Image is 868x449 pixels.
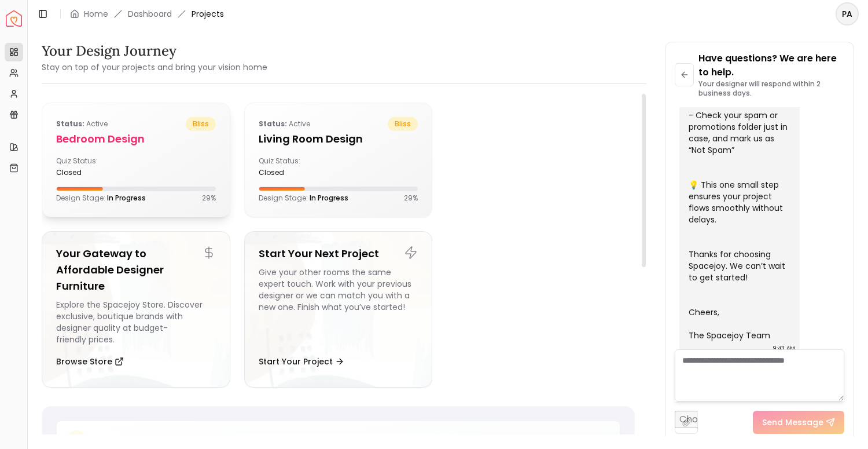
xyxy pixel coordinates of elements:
span: bliss [388,117,418,131]
p: active [259,117,310,131]
span: bliss [186,117,216,131]
span: In Progress [107,193,146,203]
img: Spacejoy Logo [6,10,22,27]
button: Browse Store [56,350,124,373]
h5: Your Gateway to Affordable Designer Furniture [56,246,216,294]
div: Give your other rooms the same expert touch. Work with your previous designer or we can match you... [259,267,418,345]
button: Start Your Project [259,350,344,373]
span: In Progress [310,193,348,203]
div: Quiz Status: [56,156,131,177]
a: Your Gateway to Affordable Designer FurnitureExplore the Spacejoy Store. Discover exclusive, bout... [42,231,230,388]
h5: Living Room design [259,131,418,147]
button: PA [836,2,859,25]
h5: Bedroom design [56,131,216,147]
h5: Need Help with Your Design? [94,433,245,449]
div: Explore the Spacejoy Store. Discover exclusive, boutique brands with designer quality at budget-f... [56,299,216,345]
small: Stay on top of your projects and bring your vision home [42,61,267,73]
a: Home [84,8,108,20]
div: closed [259,168,334,177]
div: 9:43 AM [773,342,795,354]
h3: Your Design Journey [42,42,267,60]
a: Spacejoy [6,10,22,27]
div: Quiz Status: [259,156,334,177]
p: 29 % [202,194,216,203]
span: PA [837,3,858,24]
a: Dashboard [128,8,172,20]
p: Design Stage: [259,194,348,203]
p: Design Stage: [56,194,146,203]
nav: breadcrumb [70,8,224,20]
div: closed [56,168,131,177]
span: Projects [192,8,224,20]
h5: Start Your Next Project [259,246,418,262]
b: Status: [56,119,84,129]
p: Your designer will respond within 2 business days. [698,79,844,98]
p: active [56,117,108,131]
a: Start Your Next ProjectGive your other rooms the same expert touch. Work with your previous desig... [244,231,433,388]
p: 29 % [404,194,418,203]
p: Have questions? We are here to help. [698,52,844,79]
b: Status: [259,119,287,129]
